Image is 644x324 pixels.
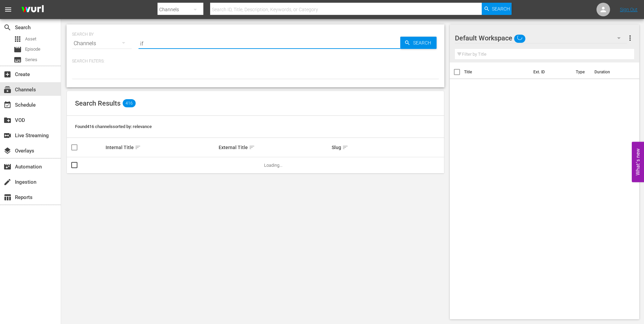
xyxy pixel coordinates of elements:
span: 416 [123,99,135,107]
img: ans4CAIJ8jUAAAAAAAAAAAAAAAAAAAAAAAAgQb4GAAAAAAAAAAAAAAAAAAAAAAAAJMjXAAAAAAAAAAAAAAAAAAAAAAAAgAT5G... [16,2,49,18]
span: VOD [3,116,12,124]
button: Search [400,37,437,49]
span: Asset [14,35,22,43]
span: sort [249,144,255,150]
span: Create [3,70,12,78]
span: Episode [25,46,40,53]
span: Search [492,3,510,15]
div: Channels [72,34,132,53]
span: Reports [3,193,12,201]
th: Duration [590,62,631,82]
span: Overlays [3,147,12,155]
span: menu [4,5,12,14]
span: Live Streaming [3,131,12,140]
span: Automation [3,163,12,171]
p: Search Filters: [72,58,439,64]
span: Loading... [264,163,282,168]
span: Episode [14,46,22,54]
span: Series [14,56,22,64]
span: Schedule [3,101,12,109]
span: more_vert [626,34,634,42]
span: Channels [3,86,12,94]
span: Search [3,23,12,32]
span: sort [135,144,141,150]
span: Series [25,56,37,63]
th: Title [464,62,529,82]
span: sort [342,144,348,150]
div: Default Workspace [455,29,627,48]
span: Ingestion [3,178,12,186]
div: Internal Title [106,143,217,151]
th: Ext. ID [529,62,572,82]
div: Slug [332,143,443,151]
button: Search [482,3,512,15]
a: Sign Out [620,7,638,12]
button: more_vert [626,30,634,46]
button: Open Feedback Widget [632,142,644,182]
div: External Title [219,143,330,151]
span: Search [410,37,437,49]
th: Type [572,62,590,82]
span: Search Results [75,99,121,107]
span: Asset [25,36,36,42]
span: Found 416 channels sorted by: relevance [75,124,152,129]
